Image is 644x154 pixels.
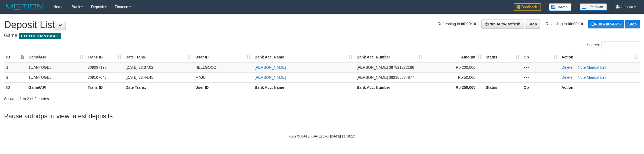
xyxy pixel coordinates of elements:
td: TUANTOGEL [26,62,86,73]
th: Game/API: activate to sort column ascending [26,52,86,62]
div: Showing 1 to 2 of 2 entries [4,94,264,101]
a: Run Auto-DPS [588,20,624,28]
img: Feedback.jpg [514,3,541,11]
td: TUANTOGEL [26,72,86,82]
th: Game/API [26,82,86,92]
h3: Pause autodps to view latest deposits [4,113,640,120]
span: Copy 082385834877 to clipboard [389,75,414,80]
th: Bank Acc. Number [354,82,424,92]
a: [PERSON_NAME] [255,65,286,70]
img: panduan.png [580,3,607,11]
td: - - - [521,62,559,73]
a: Delete [561,75,572,80]
a: Delete [561,65,572,70]
h4: Game: [4,33,640,38]
a: [PERSON_NAME] [255,75,286,80]
th: Bank Acc. Name [252,82,354,92]
span: Rp 50,000 [458,75,475,80]
th: User ID: activate to sort column ascending [193,52,252,62]
span: Copy 087821272186 to clipboard [389,65,414,70]
a: Manual Link [587,75,607,80]
a: Stop [625,20,640,28]
th: ID: activate to sort column descending [4,52,26,62]
span: [PERSON_NAME] [357,65,388,70]
input: Search: [602,41,640,49]
span: Reloading in: [546,22,583,26]
span: HELLGOOD [195,65,216,70]
th: Amount: activate to sort column ascending [424,52,484,62]
span: Refreshing in: [438,22,476,26]
th: User ID [193,82,252,92]
th: Action [559,82,640,92]
th: Date Trans.: activate to sort column ascending [123,52,193,62]
small: code © [DATE]-[DATE] dwg | [289,135,355,138]
th: Rp 250.000 [424,82,484,92]
strong: 00:00:10 [461,22,476,26]
strong: 00:00:10 [568,22,583,26]
span: Rp 200,000 [456,65,475,70]
th: ID [4,82,26,92]
th: Bank Acc. Name: activate to sort column ascending [252,52,354,62]
span: ITOTO > TUANTOGEL [19,33,61,39]
a: Manual Link [587,65,607,70]
img: MOTION_logo.png [4,3,45,11]
th: Bank Acc. Number: activate to sort column ascending [354,52,424,62]
th: Op: activate to sort column ascending [521,52,559,62]
span: 709107043 [88,75,107,80]
a: Run Auto-Refresh [481,19,524,29]
td: 2 [4,72,26,82]
h1: Deposit List [4,19,640,30]
th: Op [521,82,559,92]
th: Status [484,82,521,92]
strong: [DATE] 23:50:17 [330,135,355,138]
th: Status: activate to sort column ascending [484,52,521,62]
img: Button%20Memo.svg [549,3,572,11]
a: Note [578,65,586,70]
td: - - - [521,72,559,82]
span: [DATE] 23:37:02 [126,65,153,70]
span: MAJU [195,75,206,80]
th: Trans ID [86,82,123,92]
a: Stop [525,19,540,29]
th: Date Trans. [123,82,193,92]
td: 1 [4,62,26,73]
th: Trans ID: activate to sort column ascending [86,52,123,62]
th: Action: activate to sort column ascending [559,52,640,62]
span: 709097196 [88,65,107,70]
span: [DATE] 23:44:45 [126,75,153,80]
label: Search: [587,41,640,49]
span: [PERSON_NAME] [357,75,388,80]
a: Note [578,75,586,80]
